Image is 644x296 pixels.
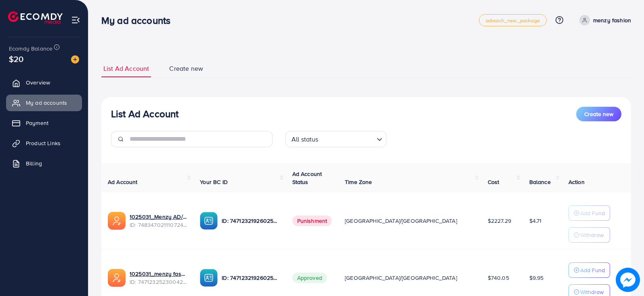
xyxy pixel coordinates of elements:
span: Billing [26,159,42,167]
span: $20 [9,53,23,65]
a: Product Links [6,135,82,151]
img: image [616,268,640,292]
div: <span class='underline'>1025031_menzy fashion_1739531882176</span></br>7471232523004248081 [130,270,187,286]
img: ic-ads-acc.e4c84228.svg [108,212,126,230]
span: adreach_new_package [486,18,540,23]
span: Action [568,178,585,186]
span: Balance [529,178,551,186]
span: Your BC ID [200,178,228,186]
button: Add Fund [568,205,610,221]
span: Overview [26,78,50,87]
span: ID: 7483470211107242001 [130,221,187,229]
span: Ad Account [108,178,138,186]
span: $9.95 [529,274,544,282]
a: 1025031_menzy fashion_1739531882176 [130,270,187,278]
img: ic-ads-acc.e4c84228.svg [108,269,126,287]
img: ic-ba-acc.ded83a64.svg [200,269,218,287]
a: Overview [6,74,82,91]
button: Add Fund [568,262,610,278]
input: Search for option [321,132,373,145]
h3: List Ad Account [111,108,178,120]
span: Ecomdy Balance [9,44,52,53]
img: logo [8,11,63,24]
button: Create new [576,107,621,121]
span: My ad accounts [26,99,67,107]
a: adreach_new_package [479,14,547,26]
div: <span class='underline'>1025031_Menzy AD/AC 2_1742381195367</span></br>7483470211107242001 [130,213,187,229]
p: ID: 7471232192602521601 [222,273,279,283]
span: All status [290,133,320,145]
p: Withdraw [580,230,604,240]
p: Add Fund [580,265,605,275]
a: Billing [6,155,82,171]
span: Time Zone [345,178,372,186]
p: menzy fashion [593,15,631,25]
img: menu [71,15,80,25]
h3: My ad accounts [101,15,177,26]
img: ic-ba-acc.ded83a64.svg [200,212,218,230]
a: My ad accounts [6,95,82,111]
a: menzy fashion [576,15,631,25]
span: [GEOGRAPHIC_DATA]/[GEOGRAPHIC_DATA] [345,217,457,225]
span: Product Links [26,139,61,147]
span: Create new [169,64,203,73]
p: Add Fund [580,208,605,218]
span: [GEOGRAPHIC_DATA]/[GEOGRAPHIC_DATA] [345,274,457,282]
p: ID: 7471232192602521601 [222,216,279,226]
span: List Ad Account [103,64,149,73]
span: $4.71 [529,217,542,225]
span: Approved [292,273,327,283]
span: $2227.29 [488,217,511,225]
span: Payment [26,119,48,127]
span: Cost [488,178,499,186]
div: Search for option [285,131,386,147]
a: 1025031_Menzy AD/AC 2_1742381195367 [130,213,187,221]
span: ID: 7471232523004248081 [130,278,187,286]
a: Payment [6,115,82,131]
span: $740.05 [488,274,509,282]
span: Punishment [292,216,332,226]
span: Ad Account Status [292,170,322,186]
img: image [71,55,79,63]
button: Withdraw [568,227,610,243]
span: Create new [584,110,613,118]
